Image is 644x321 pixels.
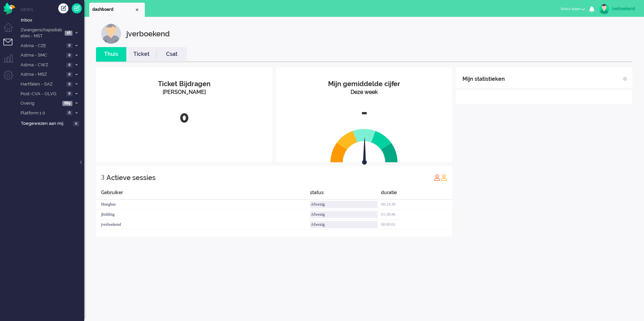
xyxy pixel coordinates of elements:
img: semi_circle.svg [330,129,398,163]
img: avatar [599,4,609,14]
a: Inbox [20,16,84,24]
li: Views [20,7,84,12]
span: Astma - CZE [20,43,64,49]
a: Thuis [96,50,126,58]
img: profile_orange.svg [441,174,447,181]
span: 0 [66,53,72,58]
span: 689 [62,101,72,106]
div: Mijn gemiddelde cijfer [281,79,447,89]
div: Creëer ticket [58,3,68,13]
span: dashboard [92,7,134,12]
a: Csat [157,50,187,58]
div: jverboekend [96,220,310,230]
span: 0 [66,43,72,48]
div: - [281,101,447,123]
span: Post-CVA - OLVG [20,91,64,97]
div: 0 [101,106,267,129]
a: Omnidesk [3,4,15,9]
div: Afwezig [310,201,378,208]
span: Select status [560,6,581,11]
img: flow_omnibird.svg [3,3,15,14]
img: profile_red.svg [434,174,441,181]
li: Tickets menu [3,39,19,54]
a: jverboekend [598,4,637,14]
div: Deze week [281,88,447,96]
button: Select status [556,4,589,14]
span: 0 [66,91,72,96]
li: Csat [157,47,187,62]
li: Admin menu [3,70,19,85]
div: Afwezig [310,211,378,218]
span: Toegewezen aan mij [21,120,71,127]
span: Platform 1.0 [20,110,64,116]
span: Astma - CWZ [20,62,64,68]
div: duratie [381,189,452,200]
div: 01:38:46 [381,210,452,220]
span: Astma - SMC [20,52,64,59]
div: 3 [101,171,104,184]
img: arrow.svg [350,137,379,166]
span: Astma - MSZ [20,71,64,78]
span: 0 [66,110,72,115]
div: status [310,189,381,200]
div: 00:24:30 [381,200,452,210]
span: 0 [66,82,72,87]
span: 16 [65,31,72,36]
div: Actieve sessies [106,171,156,184]
li: Ticket [126,47,157,62]
div: Ticket Bijdragen [101,79,267,89]
span: Overig [20,100,60,107]
div: 00:00:01 [381,220,452,230]
div: Mijn statistieken [462,72,505,86]
div: [PERSON_NAME] [101,88,267,96]
span: Zwangerschapsdiabetes - MST [20,27,63,39]
a: Toegewezen aan mij 0 [20,119,84,127]
span: 0 [66,72,72,77]
div: jverboekend [612,5,637,12]
li: Dashboard [89,3,145,17]
span: Inbox [21,17,84,24]
div: jverboekend [126,24,170,44]
div: Afwezig [310,221,378,228]
div: Gebruiker [96,189,310,200]
li: Select status [556,2,589,17]
img: customer.svg [101,24,121,44]
span: 0 [66,63,72,68]
div: bbarghus [96,200,310,210]
li: Thuis [96,47,126,62]
span: Hartfalen - SAZ [20,81,64,87]
li: Supervisor menu [3,55,19,70]
div: Close tab [134,7,140,12]
a: Ticket [126,50,157,58]
li: Dashboard menu [3,23,19,38]
div: jhidding [96,210,310,220]
a: Quick Ticket [72,3,82,13]
span: 0 [73,121,79,126]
